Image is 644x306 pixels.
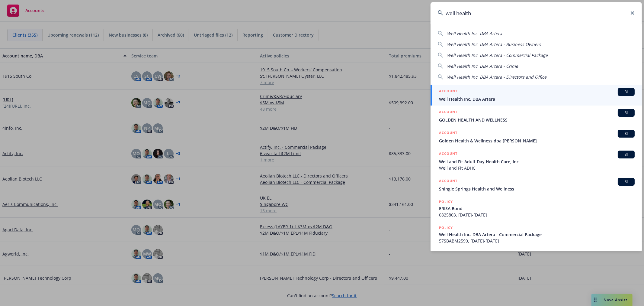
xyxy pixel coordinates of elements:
[431,106,642,126] a: ACCOUNTBIGOLDEN HEALTH AND WELLNESS
[431,195,642,221] a: POLICYERISA Bond0825803, [DATE]-[DATE]
[439,212,635,218] span: 0825803, [DATE]-[DATE]
[439,151,457,158] h5: ACCOUNT
[439,225,453,231] h5: POLICY
[431,174,642,195] a: ACCOUNTBIShingle Springs Health and Wellness
[439,205,635,212] span: ERISA Bond
[447,52,548,58] span: Well Health Inc. DBA Artera - Commercial Package
[439,238,635,244] span: 57SBABM2590, [DATE]-[DATE]
[439,117,635,123] span: GOLDEN HEALTH AND WELLNESS
[439,158,635,165] span: Well and Fit Adult Day Health Care, Inc.
[431,221,642,247] a: POLICYWell Health Inc. DBA Artera - Commercial Package57SBABM2590, [DATE]-[DATE]
[431,126,642,147] a: ACCOUNTBIGolden Health & Wellness dba [PERSON_NAME]
[620,110,632,116] span: BI
[620,179,632,184] span: BI
[447,63,518,69] span: Well Health Inc. DBA Artera - Crime
[447,74,546,80] span: Well Health Inc. DBA Artera - Directors and Office
[431,147,642,174] a: ACCOUNTBIWell and Fit Adult Day Health Care, Inc.Well and Fit ADHC
[439,199,453,205] h5: POLICY
[439,186,635,192] span: Shingle Springs Health and Wellness
[431,85,642,106] a: ACCOUNTBIWell Health Inc. DBA Artera
[620,152,632,157] span: BI
[439,251,453,257] h5: POLICY
[431,247,642,273] a: POLICY
[620,131,632,136] span: BI
[439,165,635,171] span: Well and Fit ADHC
[439,178,457,185] h5: ACCOUNT
[439,88,457,95] h5: ACCOUNT
[431,2,642,24] input: Search...
[439,138,635,144] span: Golden Health & Wellness dba [PERSON_NAME]
[439,130,457,137] h5: ACCOUNT
[447,31,502,36] span: Well Health Inc. DBA Artera
[620,89,632,95] span: BI
[447,41,541,47] span: Well Health Inc. DBA Artera - Business Owners
[439,231,635,238] span: Well Health Inc. DBA Artera - Commercial Package
[439,96,635,102] span: Well Health Inc. DBA Artera
[439,109,457,116] h5: ACCOUNT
